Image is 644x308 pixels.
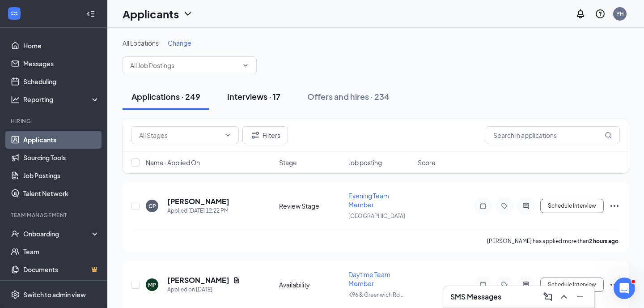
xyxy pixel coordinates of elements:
p: [PERSON_NAME] has applied more than . [487,237,620,245]
h5: [PERSON_NAME] [167,275,229,285]
a: Messages [23,55,100,73]
div: Onboarding [23,229,92,238]
span: Stage [279,158,297,167]
span: Score [418,158,436,167]
a: Scheduling [23,73,100,90]
svg: Notifications [575,9,586,19]
span: K96 & Greenwich Rd ... [348,291,405,298]
div: Applications · 249 [131,91,200,102]
div: Review Stage [279,201,343,210]
svg: ComposeMessage [542,291,553,302]
button: Minimize [573,290,587,304]
svg: MagnifyingGlass [605,132,612,139]
svg: QuestionInfo [595,9,606,19]
div: Hiring [11,117,98,125]
input: All Stages [139,130,220,140]
a: Team [23,243,100,261]
svg: WorkstreamLogo [10,9,19,18]
button: ComposeMessage [541,290,555,304]
span: Evening Team Member [348,192,389,209]
svg: UserCheck [11,229,20,238]
div: Offers and hires · 234 [307,91,390,102]
svg: Note [478,281,488,288]
a: Talent Network [23,184,100,202]
a: Applicants [23,131,100,149]
svg: Filter [250,130,261,141]
span: All Locations [123,39,159,47]
svg: ActiveChat [521,281,531,288]
svg: ChevronDown [242,62,249,69]
span: Daytime Team Member [348,270,390,287]
svg: ActiveChat [521,202,531,210]
div: Team Management [11,211,98,219]
div: Reporting [23,95,100,104]
b: 2 hours ago [589,238,619,244]
a: SurveysCrown [23,278,100,296]
a: Job Postings [23,167,100,184]
svg: Note [478,202,488,210]
span: Name · Applied On [146,158,200,167]
span: [GEOGRAPHIC_DATA] [348,213,405,219]
h5: [PERSON_NAME] [167,197,229,206]
svg: Collapse [86,9,95,18]
svg: ChevronUp [559,291,569,302]
svg: Tag [499,202,510,210]
div: Switch to admin view [23,290,86,299]
svg: Ellipses [609,201,620,211]
a: Sourcing Tools [23,149,100,167]
div: MP [148,281,156,289]
svg: Settings [11,290,20,299]
svg: ChevronDown [224,132,231,139]
button: Schedule Interview [540,278,604,292]
div: Applied on [DATE] [167,285,240,294]
iframe: Intercom live chat [614,278,635,299]
a: Home [23,37,100,55]
span: Job posting [348,158,382,167]
svg: ChevronDown [182,9,193,19]
h1: Applicants [123,6,179,21]
div: PH [616,10,624,17]
svg: Document [233,277,240,284]
span: Change [168,39,191,47]
div: Applied [DATE] 12:22 PM [167,206,229,215]
svg: Ellipses [609,279,620,290]
a: DocumentsCrown [23,261,100,278]
div: Interviews · 17 [227,91,280,102]
div: CP [148,202,156,210]
button: ChevronUp [557,290,571,304]
svg: Analysis [11,95,20,104]
button: Filter Filters [242,126,288,144]
input: All Job Postings [130,60,238,70]
svg: Tag [499,281,510,288]
h3: SMS Messages [450,292,501,302]
div: Availability [279,280,343,289]
button: Schedule Interview [540,199,604,213]
svg: Minimize [575,291,585,302]
input: Search in applications [486,126,620,144]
